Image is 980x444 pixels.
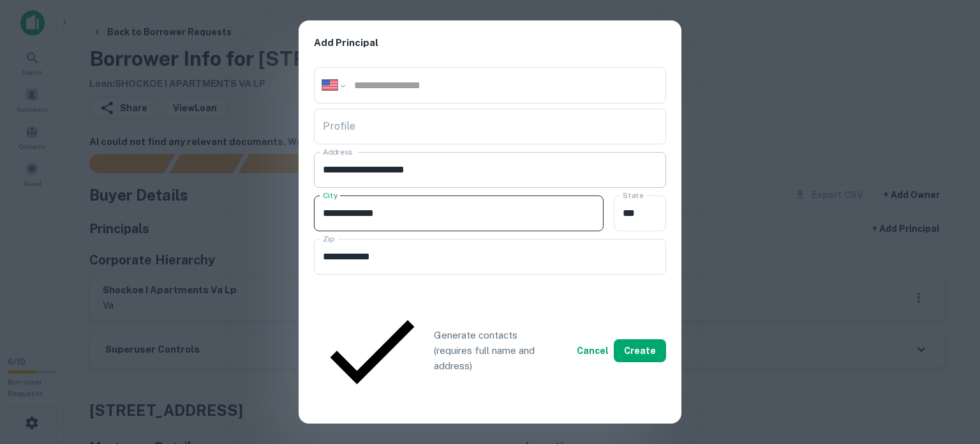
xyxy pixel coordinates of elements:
button: Cancel [572,339,614,362]
label: State [623,190,643,201]
iframe: Chat Widget [916,342,980,403]
label: Zip [323,233,334,244]
button: Create [614,339,666,362]
h2: Add Principal [299,20,681,66]
label: Address [323,146,352,157]
p: Generate contacts (requires full name and address) [434,328,547,373]
label: City [323,190,338,201]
